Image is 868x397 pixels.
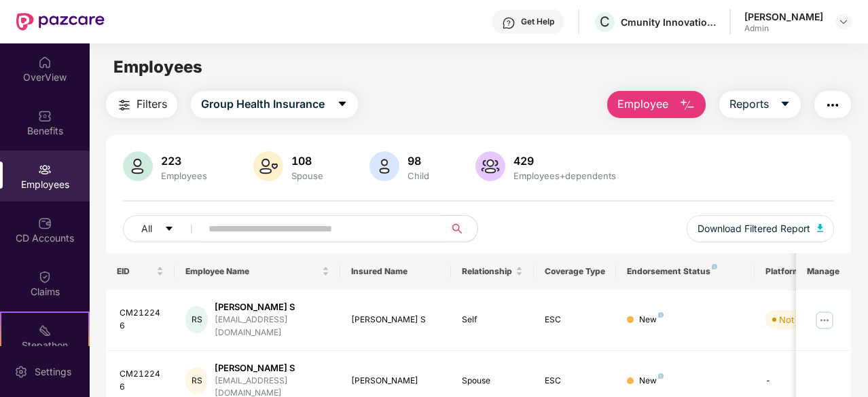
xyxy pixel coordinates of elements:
img: svg+xml;base64,PHN2ZyB4bWxucz0iaHR0cDovL3d3dy53My5vcmcvMjAwMC9zdmciIHhtbG5zOnhsaW5rPSJodHRwOi8vd3... [817,224,824,232]
div: Employees [158,170,210,181]
img: svg+xml;base64,PHN2ZyB4bWxucz0iaHR0cDovL3d3dy53My5vcmcvMjAwMC9zdmciIHhtbG5zOnhsaW5rPSJodHRwOi8vd3... [123,151,153,181]
span: Download Filtered Report [698,221,810,236]
div: [PERSON_NAME] [351,375,440,387]
div: Settings [31,365,75,379]
div: Get Help [521,16,554,27]
img: svg+xml;base64,PHN2ZyBpZD0iSG9tZSIgeG1sbnM9Imh0dHA6Ly93d3cudzMub3JnLzIwMDAvc3ZnIiB3aWR0aD0iMjAiIG... [38,56,52,69]
span: All [141,221,152,236]
button: search [444,215,478,242]
img: svg+xml;base64,PHN2ZyBpZD0iRW1wbG95ZWVzIiB4bWxucz0iaHR0cDovL3d3dy53My5vcmcvMjAwMC9zdmciIHdpZHRoPS... [38,163,52,176]
img: svg+xml;base64,PHN2ZyB4bWxucz0iaHR0cDovL3d3dy53My5vcmcvMjAwMC9zdmciIHdpZHRoPSI4IiBoZWlnaHQ9IjgiIH... [658,312,664,318]
span: search [444,223,471,234]
div: Spouse [289,170,326,181]
div: New [639,314,664,326]
img: svg+xml;base64,PHN2ZyB4bWxucz0iaHR0cDovL3d3dy53My5vcmcvMjAwMC9zdmciIHhtbG5zOnhsaW5rPSJodHRwOi8vd3... [253,151,283,181]
div: [PERSON_NAME] S [215,301,329,314]
img: svg+xml;base64,PHN2ZyB4bWxucz0iaHR0cDovL3d3dy53My5vcmcvMjAwMC9zdmciIHdpZHRoPSIyNCIgaGVpZ2h0PSIyNC... [825,97,841,113]
span: EID [117,266,154,277]
div: ESC [545,314,606,326]
img: svg+xml;base64,PHN2ZyBpZD0iQ2xhaW0iIHhtbG5zPSJodHRwOi8vd3d3LnczLm9yZy8yMDAwL3N2ZyIgd2lkdGg9IjIwIi... [38,270,52,284]
th: Employee Name [175,253,340,290]
img: svg+xml;base64,PHN2ZyBpZD0iQ0RfQWNjb3VudHMiIGRhdGEtbmFtZT0iQ0QgQWNjb3VudHMiIHhtbG5zPSJodHRwOi8vd3... [38,216,52,230]
img: svg+xml;base64,PHN2ZyB4bWxucz0iaHR0cDovL3d3dy53My5vcmcvMjAwMC9zdmciIHdpZHRoPSIyNCIgaGVpZ2h0PSIyNC... [116,97,132,113]
div: 429 [511,154,619,168]
span: Filters [137,96,167,113]
img: svg+xml;base64,PHN2ZyB4bWxucz0iaHR0cDovL3d3dy53My5vcmcvMjAwMC9zdmciIHhtbG5zOnhsaW5rPSJodHRwOi8vd3... [475,151,505,181]
div: Spouse [462,375,523,387]
div: RS [185,367,208,394]
span: Relationship [462,266,513,277]
span: Employee Name [185,266,319,277]
div: CM212246 [120,307,164,333]
div: Endorsement Status [627,266,743,277]
button: Filters [106,91,177,118]
div: Not Verified [779,313,829,326]
div: Self [462,314,523,326]
span: Group Health Insurance [201,96,325,113]
th: Relationship [451,253,534,290]
div: Cmunity Innovations Private Limited [621,16,716,29]
div: 108 [289,154,326,168]
div: 223 [158,154,210,168]
div: Admin [744,23,823,34]
button: Allcaret-down [123,215,206,242]
span: Employee [617,96,668,113]
span: Reports [729,96,769,113]
span: Employees [113,57,202,77]
img: New Pazcare Logo [16,13,105,31]
img: svg+xml;base64,PHN2ZyBpZD0iRHJvcGRvd24tMzJ4MzIiIHhtbG5zPSJodHRwOi8vd3d3LnczLm9yZy8yMDAwL3N2ZyIgd2... [838,16,849,27]
img: svg+xml;base64,PHN2ZyB4bWxucz0iaHR0cDovL3d3dy53My5vcmcvMjAwMC9zdmciIHdpZHRoPSI4IiBoZWlnaHQ9IjgiIH... [658,373,664,379]
button: Download Filtered Report [687,215,835,242]
div: [PERSON_NAME] S [351,314,440,326]
img: svg+xml;base64,PHN2ZyB4bWxucz0iaHR0cDovL3d3dy53My5vcmcvMjAwMC9zdmciIHdpZHRoPSIyMSIgaGVpZ2h0PSIyMC... [38,324,52,337]
img: svg+xml;base64,PHN2ZyBpZD0iU2V0dGluZy0yMHgyMCIgeG1sbnM9Imh0dHA6Ly93d3cudzMub3JnLzIwMDAvc3ZnIiB3aW... [14,365,28,379]
th: Insured Name [340,253,451,290]
span: caret-down [337,98,348,111]
button: Group Health Insurancecaret-down [191,91,358,118]
div: Child [405,170,432,181]
th: EID [106,253,175,290]
th: Coverage Type [534,253,617,290]
div: [EMAIL_ADDRESS][DOMAIN_NAME] [215,314,329,339]
img: svg+xml;base64,PHN2ZyBpZD0iQmVuZWZpdHMiIHhtbG5zPSJodHRwOi8vd3d3LnczLm9yZy8yMDAwL3N2ZyIgd2lkdGg9Ij... [38,109,52,123]
img: svg+xml;base64,PHN2ZyB4bWxucz0iaHR0cDovL3d3dy53My5vcmcvMjAwMC9zdmciIHhtbG5zOnhsaW5rPSJodHRwOi8vd3... [369,151,399,181]
img: svg+xml;base64,PHN2ZyBpZD0iSGVscC0zMngzMiIgeG1sbnM9Imh0dHA6Ly93d3cudzMub3JnLzIwMDAvc3ZnIiB3aWR0aD... [502,16,516,30]
div: Platform Status [765,266,840,277]
span: C [600,14,610,30]
img: svg+xml;base64,PHN2ZyB4bWxucz0iaHR0cDovL3d3dy53My5vcmcvMjAwMC9zdmciIHhtbG5zOnhsaW5rPSJodHRwOi8vd3... [679,97,695,113]
button: Employee [607,91,706,118]
div: [PERSON_NAME] [744,10,823,23]
div: 98 [405,154,432,168]
button: Reportscaret-down [719,91,801,118]
div: [PERSON_NAME] S [215,362,329,375]
div: ESC [545,375,606,387]
div: CM212246 [120,368,164,394]
th: Manage [796,253,851,290]
div: RS [185,306,208,333]
img: manageButton [814,309,835,330]
div: New [639,375,664,387]
div: Employees+dependents [511,170,619,181]
span: caret-down [164,224,174,235]
div: Stepathon [1,339,88,352]
img: svg+xml;base64,PHN2ZyB4bWxucz0iaHR0cDovL3d3dy53My5vcmcvMjAwMC9zdmciIHdpZHRoPSI4IiBoZWlnaHQ9IjgiIH... [712,264,717,269]
span: caret-down [780,98,791,111]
